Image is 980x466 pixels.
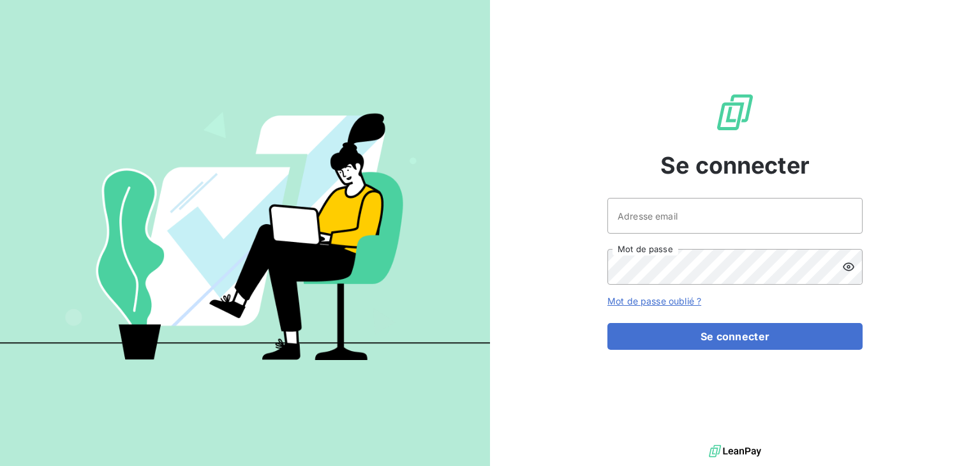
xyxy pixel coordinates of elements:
[607,198,863,234] input: placeholder
[715,92,755,133] img: Logo LeanPay
[709,442,761,461] img: logo
[660,148,810,183] span: Se connecter
[607,323,863,350] button: Se connecter
[607,296,701,306] a: Mot de passe oublié ?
